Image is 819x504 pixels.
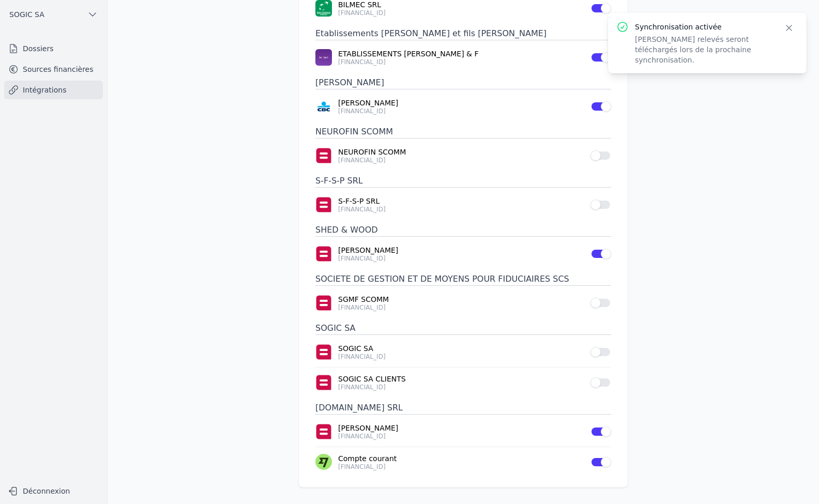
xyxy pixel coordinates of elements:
a: [PERSON_NAME] [338,98,584,108]
p: [FINANCIAL_ID] [338,9,584,17]
a: SOGIC SA CLIENTS [338,374,584,384]
p: [FINANCIAL_ID] [338,432,584,440]
a: SGMF SCOMM [338,294,584,304]
a: Dossiers [4,39,103,58]
img: CBC_CREGBEBB.png [315,98,332,115]
h3: [PERSON_NAME] [315,77,611,89]
a: [PERSON_NAME] [338,245,584,255]
p: [FINANCIAL_ID] [338,463,584,471]
button: SOGIC SA [4,6,103,23]
h3: NEUROFIN SCOMM [315,126,611,139]
a: Intégrations [4,81,103,99]
a: Sources financières [4,60,103,79]
a: SOGIC SA [338,343,584,354]
p: [FINANCIAL_ID] [338,58,584,66]
p: [FINANCIAL_ID] [338,353,584,361]
p: [FINANCIAL_ID] [338,383,584,391]
h3: Etablissements [PERSON_NAME] et fils [PERSON_NAME] [315,27,611,40]
img: belfius-1.png [315,196,332,213]
p: [PERSON_NAME] relevés seront téléchargés lors de la prochaine synchronisation. [635,34,771,65]
a: NEUROFIN SCOMM [338,147,584,157]
h3: [DOMAIN_NAME] SRL [315,402,611,415]
span: SOGIC SA [9,9,44,20]
img: belfius-1.png [315,295,332,311]
img: belfius-1.png [315,423,332,440]
img: BEOBANK_CTBKBEBX.png [315,49,332,66]
a: Compte courant [338,453,584,464]
img: belfius-1.png [315,147,332,164]
h3: S-F-S-P SRL [315,175,611,188]
p: [FINANCIAL_ID] [338,156,584,164]
a: S-F-S-P SRL [338,196,584,206]
h3: SHED & WOOD [315,224,611,237]
p: [FINANCIAL_ID] [338,254,584,263]
p: [FINANCIAL_ID] [338,205,584,213]
img: belfius-1.png [315,246,332,262]
a: ETABLISSEMENTS [PERSON_NAME] & F [338,49,584,59]
p: [FINANCIAL_ID] [338,303,584,312]
button: Déconnexion [4,483,103,499]
a: [PERSON_NAME] [338,423,584,433]
p: Synchronisation activée [635,22,771,32]
img: belfius-1.png [315,374,332,391]
h3: SOCIETE DE GESTION ET DE MOYENS POUR FIDUCIAIRES SCS [315,273,611,286]
img: belfius-1.png [315,344,332,360]
h3: SOGIC SA [315,322,611,335]
p: [FINANCIAL_ID] [338,107,584,115]
img: wise.png [315,454,332,470]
